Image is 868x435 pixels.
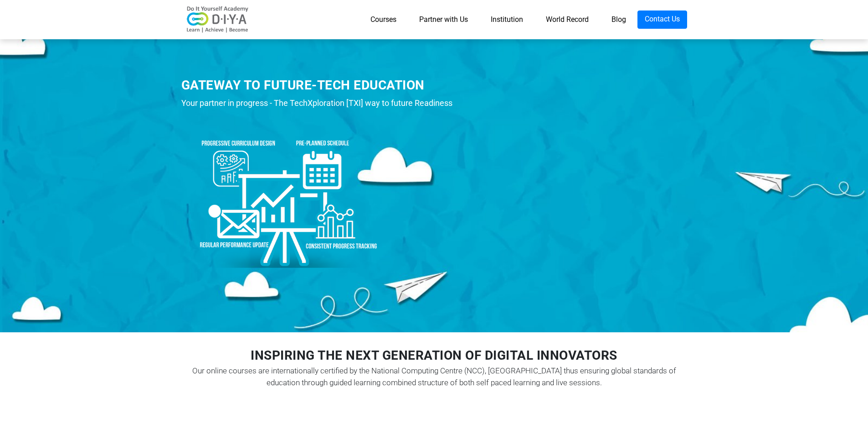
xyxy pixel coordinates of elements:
[479,10,534,29] a: Institution
[600,10,637,29] a: Blog
[181,346,687,365] div: INSPIRING THE NEXT GENERATION OF DIGITAL INNOVATORS
[181,76,471,94] div: GATEWAY TO FUTURE-TECH EDUCATION
[181,115,391,272] img: ins-prod1.png
[408,10,479,29] a: Partner with Us
[181,96,471,110] div: Your partner in progress - The TechXploration [TXI] way to future Readiness
[359,10,408,29] a: Courses
[181,6,254,33] img: logo-v2.png
[181,365,687,388] div: Our online courses are internationally certified by the National Computing Centre (NCC), [GEOGRAP...
[534,10,600,29] a: World Record
[637,10,687,29] a: Contact Us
